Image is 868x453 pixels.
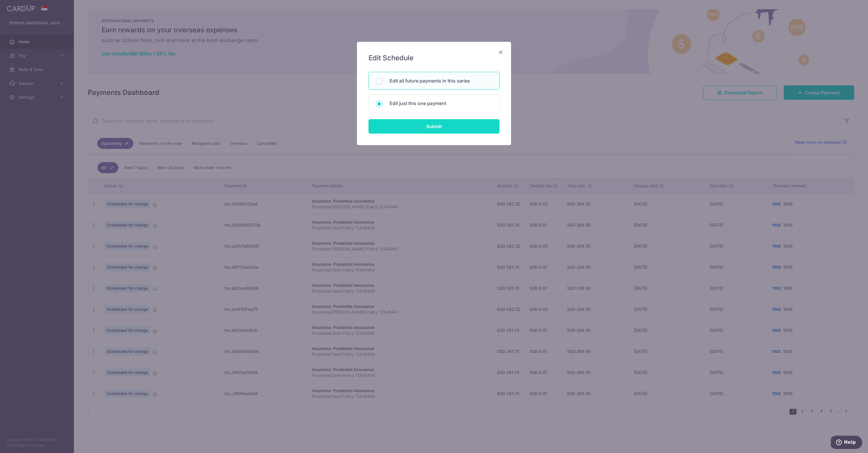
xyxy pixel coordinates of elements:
button: Close [497,49,504,56]
iframe: Opens a widget where you can find more information [831,436,862,450]
p: Edit just this one payment [390,100,492,107]
h5: Edit Schedule [368,53,500,63]
input: Submit [368,119,500,134]
p: Edit all future payments in this series [390,77,492,84]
